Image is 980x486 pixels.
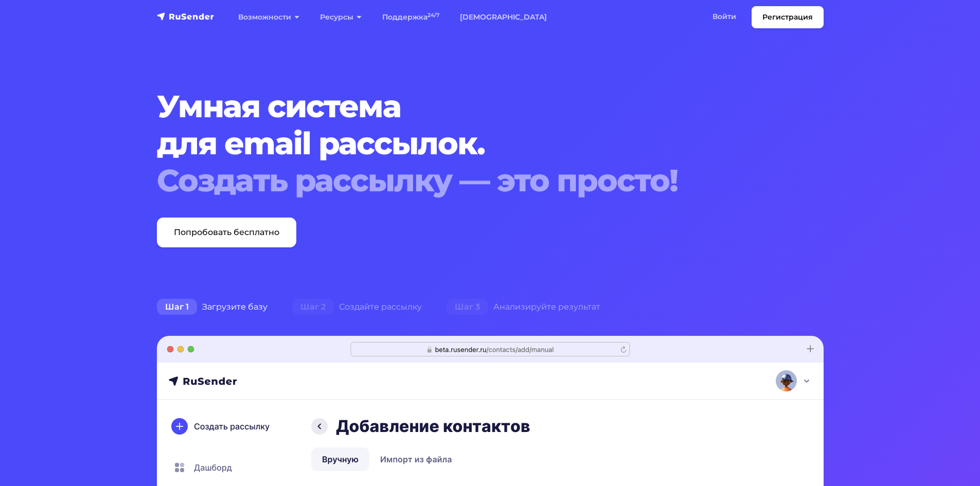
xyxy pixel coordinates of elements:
[450,7,557,28] a: [DEMOGRAPHIC_DATA]
[752,6,824,28] a: Регистрация
[280,297,434,317] div: Создайте рассылку
[427,12,439,19] sup: 24/7
[157,162,767,199] div: Создать рассылку — это просто!
[372,7,450,28] a: Поддержка24/7
[310,7,372,28] a: Ресурсы
[145,297,280,317] div: Загрузите базу
[157,11,215,22] img: RuSender
[157,299,197,315] span: Шаг 1
[292,299,334,315] span: Шаг 2
[157,218,296,247] a: Попробовать бесплатно
[228,7,310,28] a: Возможности
[157,88,767,199] h1: Умная система для email рассылок.
[447,299,488,315] span: Шаг 3
[434,297,613,317] div: Анализируйте результат
[702,6,746,27] a: Войти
